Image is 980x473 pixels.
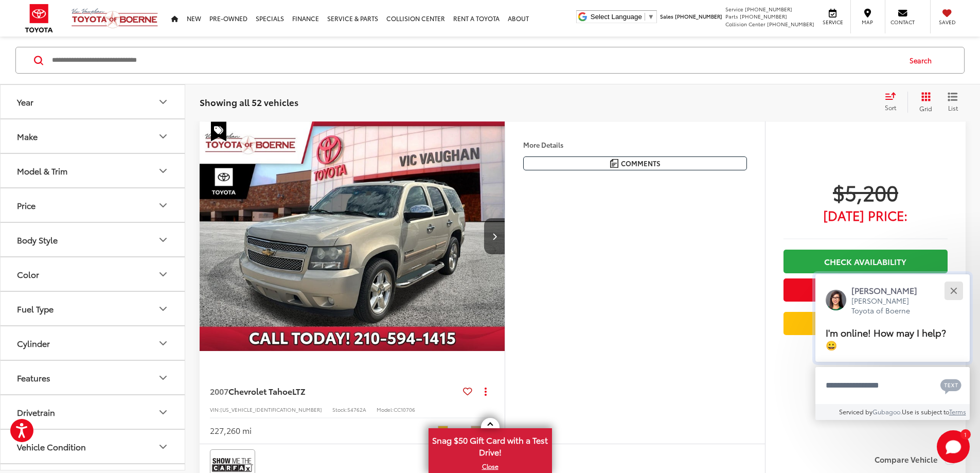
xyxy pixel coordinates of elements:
[17,338,50,348] div: Cylinder
[220,406,322,413] span: [US_VEHICLE_IDENTIFICATION_NUMBER]
[17,97,33,107] div: Year
[902,407,949,416] span: Use is subject to
[948,103,958,112] span: List
[942,279,965,302] button: Close
[347,406,366,413] span: 54762A
[394,406,415,413] span: CC10706
[1,361,186,394] button: FeaturesFeatures
[783,250,948,273] a: Check Availability
[885,103,896,112] span: Sort
[210,386,459,397] a: 2007Chevrolet TahoeLTZ
[157,303,169,315] div: Fuel Type
[210,425,252,436] div: 227,260 mi
[826,325,946,352] span: I'm online! How may I help? 😀
[1,395,186,429] button: DrivetrainDrivetrain
[591,13,654,21] a: Select Language​
[919,103,932,112] span: Grid
[292,385,306,397] span: LTZ
[523,156,747,170] button: Comments
[815,274,970,420] div: Close[PERSON_NAME][PERSON_NAME] Toyota of BoerneI'm online! How may I help? 😀Type your messageCha...
[767,20,814,28] span: [PHONE_NUMBER]
[228,385,292,397] span: Chevrolet Tahoe
[821,19,844,26] span: Service
[51,48,900,73] input: Search by Make, Model, or Keyword
[940,378,961,394] svg: Text
[157,199,169,212] div: Price
[880,92,907,112] button: Select sort value
[17,442,86,451] div: Vehicle Condition
[937,430,970,463] svg: Start Chat
[523,141,747,148] h4: More Details
[199,121,506,352] img: 2007 Chevrolet Tahoe LTZ
[725,5,743,13] span: Service
[157,406,169,418] div: Drivetrain
[783,179,948,205] span: $5,200
[936,19,958,26] span: Saved
[907,92,940,112] button: Grid View
[890,19,915,26] span: Contact
[621,159,661,168] span: Comments
[157,268,169,281] div: Color
[900,47,947,73] button: Search
[17,131,38,141] div: Make
[1,257,186,291] button: ColorColor
[484,218,505,254] button: Next image
[17,269,39,279] div: Color
[815,367,970,404] textarea: Type your message
[210,385,228,397] span: 2007
[660,12,673,20] span: Sales
[17,200,35,210] div: Price
[856,19,879,26] span: Map
[17,304,54,313] div: Fuel Type
[1,430,186,463] button: Vehicle ConditionVehicle Condition
[157,96,169,108] div: Year
[949,407,966,416] a: Terms
[71,8,158,29] img: Vic Vaughan Toyota of Boerne
[430,429,551,461] span: Snag $50 Gift Card with a Test Drive!
[1,326,186,360] button: CylinderCylinder
[591,13,642,21] span: Select Language
[157,337,169,349] div: Cylinder
[937,374,965,397] button: Chat with SMS
[783,278,948,302] button: Get Price Now
[1,154,186,187] button: Model & TrimModel & Trim
[157,441,169,453] div: Vehicle Condition
[17,407,55,417] div: Drivetrain
[17,235,58,244] div: Body Style
[1,119,186,153] button: MakeMake
[745,5,792,13] span: [PHONE_NUMBER]
[157,165,169,177] div: Model & Trim
[377,406,394,413] span: Model:
[610,159,618,168] img: Comments
[783,210,948,220] span: [DATE] Price:
[199,121,506,351] a: 2007 Chevrolet Tahoe LTZ2007 Chevrolet Tahoe LTZ2007 Chevrolet Tahoe LTZ2007 Chevrolet Tahoe LTZ
[1,292,186,325] button: Fuel TypeFuel Type
[211,121,226,141] span: Special
[725,20,765,28] span: Collision Center
[1,188,186,222] button: PricePrice
[725,12,738,20] span: Parts
[17,373,50,382] div: Features
[740,12,787,20] span: [PHONE_NUMBER]
[675,12,722,20] span: [PHONE_NUMBER]
[1,85,186,118] button: YearYear
[875,454,955,465] label: Compare Vehicle
[851,296,928,316] p: [PERSON_NAME] Toyota of Boerne
[783,312,948,335] a: Value Your Trade
[17,166,67,176] div: Model & Trim
[157,372,169,384] div: Features
[332,406,347,413] span: Stock:
[648,13,654,21] span: ▼
[200,95,298,108] span: Showing all 52 vehicles
[839,407,872,416] span: Serviced by
[851,285,928,296] p: [PERSON_NAME]
[476,382,494,400] button: Actions
[157,130,169,143] div: Make
[157,234,169,246] div: Body Style
[485,387,487,395] span: dropdown dots
[199,121,506,351] div: 2007 Chevrolet Tahoe LTZ 0
[940,92,966,112] button: List View
[1,223,186,256] button: Body StyleBody Style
